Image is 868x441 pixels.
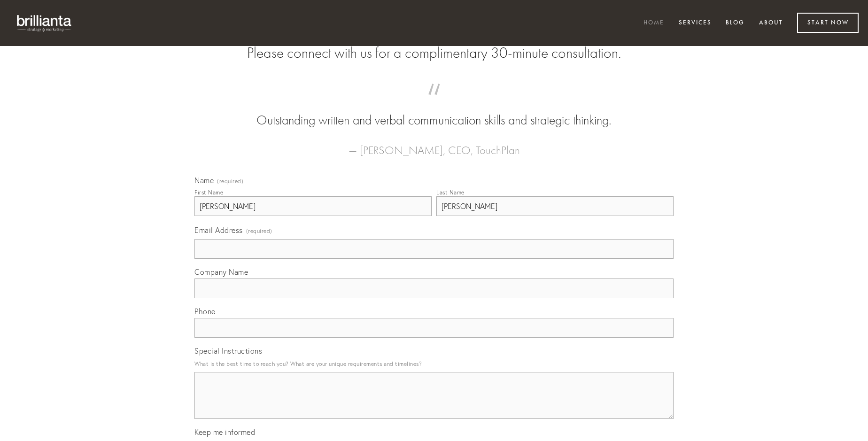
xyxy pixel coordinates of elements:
[209,130,659,160] figcaption: — [PERSON_NAME], CEO, TouchPlan
[194,427,255,437] span: Keep me informed
[194,267,248,277] span: Company Name
[753,15,789,31] a: About
[194,346,262,356] span: Special Instructions
[194,225,243,235] span: Email Address
[194,176,214,185] span: Name
[637,15,670,31] a: Home
[9,9,80,37] img: brillianta - research, strategy, marketing
[194,44,674,62] h2: Please connect with us for a complimentary 30-minute consultation.
[246,224,272,237] span: (required)
[194,189,223,196] div: First Name
[194,307,216,316] span: Phone
[673,15,718,31] a: Services
[194,357,674,370] p: What is the best time to reach you? What are your unique requirements and timelines?
[209,93,659,130] blockquote: Outstanding written and verbal communication skills and strategic thinking.
[436,189,465,196] div: Last Name
[720,15,751,31] a: Blog
[797,13,859,33] a: Start Now
[209,93,659,111] span: “
[217,178,243,184] span: (required)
